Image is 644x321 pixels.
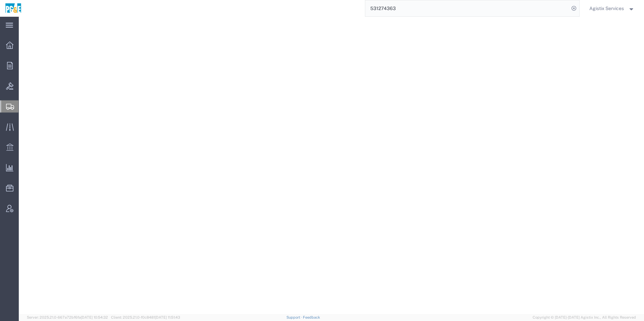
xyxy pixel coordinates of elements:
[286,315,303,319] a: Support
[27,315,108,319] span: Server: 2025.21.0-667a72bf6fa
[303,315,320,319] a: Feedback
[5,3,22,13] img: logo
[589,5,624,12] span: Agistix Services
[365,0,569,16] input: Search for shipment number, reference number
[81,315,108,319] span: [DATE] 10:54:32
[19,17,644,314] iframe: FS Legacy Container
[111,315,180,319] span: Client: 2025.21.0-f0c8481
[533,315,636,320] span: Copyright © [DATE]-[DATE] Agistix Inc., All Rights Reserved
[589,4,635,12] button: Agistix Services
[155,315,180,319] span: [DATE] 11:51:43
